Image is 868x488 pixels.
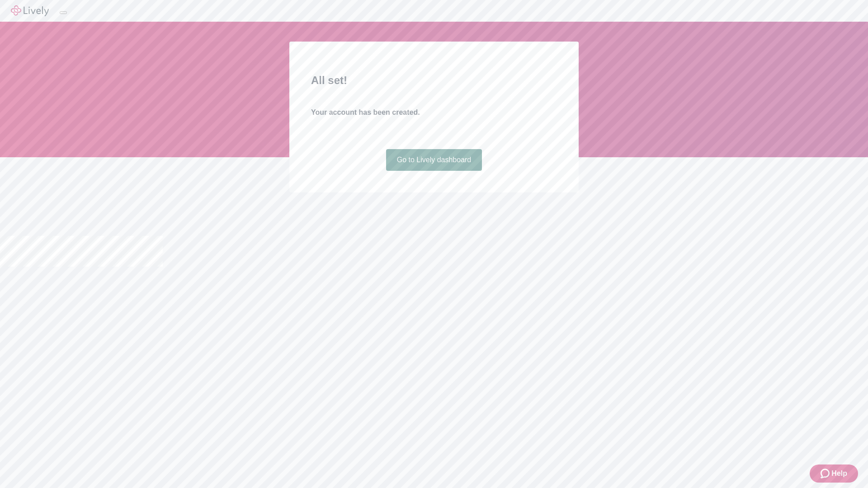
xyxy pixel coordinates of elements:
[11,5,49,16] img: Lively
[60,11,67,14] button: Log out
[311,107,557,118] h4: Your account has been created.
[821,468,831,479] svg: Zendesk support icon
[810,465,858,483] button: Zendesk support iconHelp
[311,72,557,89] h2: All set!
[386,149,482,171] a: Go to Lively dashboard
[831,468,847,479] span: Help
